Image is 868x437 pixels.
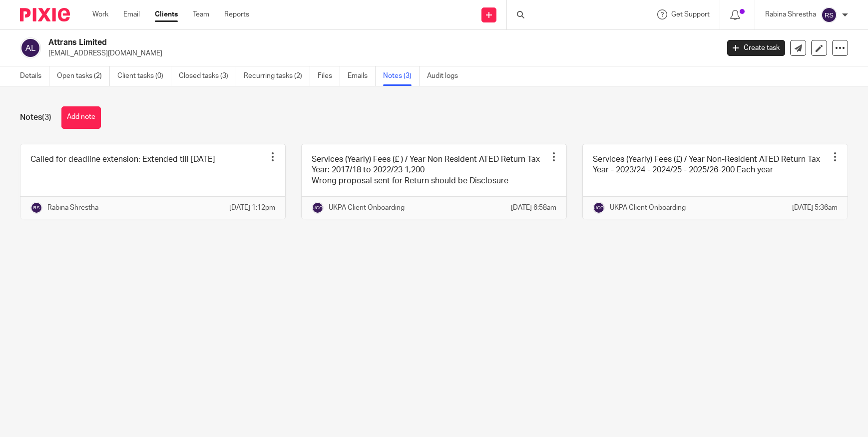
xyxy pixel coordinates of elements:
[811,40,827,56] a: Edit client
[610,203,686,213] p: UKPA Client Onboarding
[123,9,140,19] a: Email
[48,37,579,48] h2: Attrans Limited
[821,7,837,23] img: svg%3E
[593,202,605,214] img: svg%3E
[224,9,249,19] a: Reports
[383,66,420,86] a: Notes (3)
[318,66,340,86] a: Files
[117,66,171,86] a: Client tasks (0)
[20,8,70,21] img: Pixie
[312,202,324,214] img: svg%3E
[20,37,41,58] img: svg%3E
[20,112,51,123] h1: Notes
[427,66,465,86] a: Audit logs
[92,9,108,19] a: Work
[30,202,42,214] img: svg%3E
[61,106,101,129] button: Add note
[765,9,816,19] p: Rabina Shrestha
[193,9,209,19] a: Team
[329,203,405,213] p: UKPA Client Onboarding
[179,66,236,86] a: Closed tasks (3)
[47,203,98,213] p: Rabina Shrestha
[671,11,710,18] span: Get Support
[511,203,556,213] p: [DATE] 6:58am
[42,113,51,121] span: (3)
[57,66,110,86] a: Open tasks (2)
[348,66,376,86] a: Emails
[20,66,49,86] a: Details
[229,203,275,213] p: [DATE] 1:12pm
[790,40,806,56] a: Send new email
[48,48,712,58] p: [EMAIL_ADDRESS][DOMAIN_NAME]
[155,9,178,19] a: Clients
[727,40,785,56] a: Create task
[244,66,310,86] a: Recurring tasks (2)
[792,203,838,213] p: [DATE] 5:36am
